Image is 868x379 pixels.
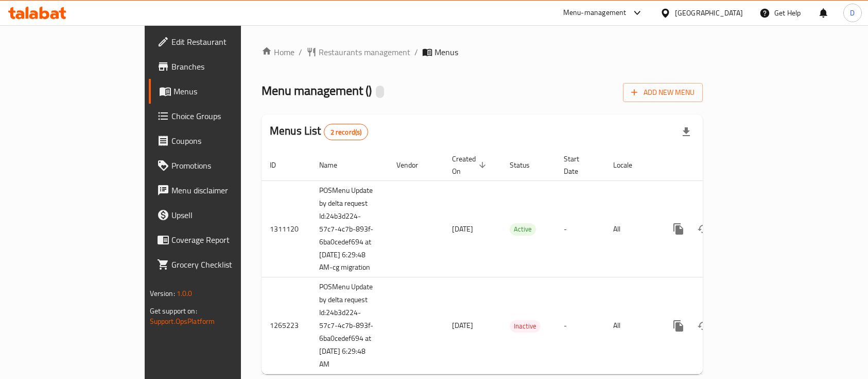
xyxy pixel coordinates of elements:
span: Choice Groups [171,110,282,122]
table: enhanced table [262,150,773,375]
button: Change Status [691,217,716,241]
span: Start Date [564,153,593,177]
span: Locale [613,159,646,171]
span: Menus [173,85,282,97]
span: Menu management ( ) [262,79,372,102]
th: Actions [658,150,773,181]
td: All [605,180,658,277]
div: Menu-management [563,7,627,19]
span: Coupons [171,135,282,147]
a: Edit Restaurant [149,29,290,54]
span: 2 record(s) [324,127,368,137]
span: Name [319,159,351,171]
span: Branches [171,60,282,73]
a: Coupons [149,128,290,153]
span: D [850,7,855,19]
span: Edit Restaurant [171,36,282,48]
td: All [605,277,658,374]
a: Branches [149,54,290,79]
button: Change Status [691,314,716,338]
span: Upsell [171,209,282,221]
span: 1.0.0 [177,287,193,300]
li: / [299,46,302,58]
span: Get support on: [150,304,197,318]
div: Total records count [324,124,369,140]
a: Upsell [149,203,290,227]
a: Support.OpsPlatform [150,315,215,328]
h2: Menus List [270,123,368,140]
span: Menu disclaimer [171,184,282,196]
span: [DATE] [452,222,473,236]
span: [DATE] [452,319,473,332]
span: Version: [150,287,175,300]
span: Grocery Checklist [171,258,282,271]
span: Add New Menu [631,86,695,99]
span: ID [270,159,289,171]
a: Menus [149,79,290,104]
nav: breadcrumb [262,46,703,58]
div: Export file [674,120,699,144]
span: Status [510,159,543,171]
li: / [414,46,418,58]
td: - [555,277,605,374]
span: Inactive [510,320,541,332]
a: Grocery Checklist [149,252,290,277]
button: Add New Menu [623,83,703,102]
a: Coverage Report [149,227,290,252]
span: Created On [452,153,489,177]
span: Active [510,223,536,235]
td: - [555,180,605,277]
a: Promotions [149,153,290,178]
a: Menu disclaimer [149,178,290,203]
span: Vendor [396,159,431,171]
div: [GEOGRAPHIC_DATA] [675,7,743,19]
span: Coverage Report [171,234,282,246]
div: Inactive [510,320,541,333]
td: POSMenu Update by delta request Id:24b3d224-57c7-4c7b-893f-6ba0cedef694 at [DATE] 6:29:48 AM-cg m... [311,180,388,277]
span: Promotions [171,159,282,172]
a: Choice Groups [149,104,290,128]
a: Restaurants management [306,46,410,58]
span: Restaurants management [319,46,410,58]
td: POSMenu Update by delta request Id:24b3d224-57c7-4c7b-893f-6ba0cedef694 at [DATE] 6:29:48 AM [311,277,388,374]
button: more [666,314,691,338]
button: more [666,217,691,241]
span: Menus [435,46,458,58]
